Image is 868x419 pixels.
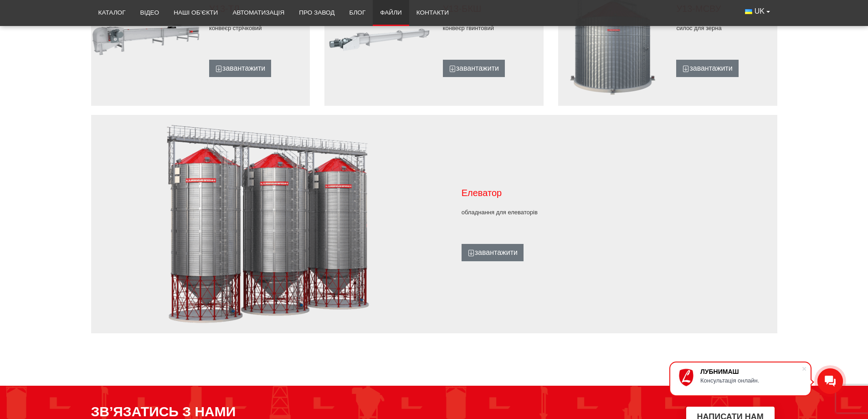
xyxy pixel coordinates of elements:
[342,3,373,23] a: Блог
[209,24,301,32] p: конвеєр стрічковий
[373,3,409,23] a: Файли
[443,24,535,32] p: конвеєр гвинтовий
[133,3,167,23] a: Відео
[409,3,456,23] a: Контакти
[462,186,750,199] p: Елеватор
[462,208,750,217] p: обладнання для елеваторів
[225,3,292,23] a: Автоматизація
[676,60,738,77] a: завантажити
[738,3,777,20] button: UK
[166,3,225,23] a: Наші об’єкти
[443,60,505,77] a: завантажити
[209,60,271,77] a: завантажити
[91,3,133,23] a: Каталог
[700,368,801,375] div: ЛУБНИМАШ
[700,377,801,384] div: Консультація онлайн.
[755,6,765,16] span: UK
[462,244,524,261] a: завантажити
[745,9,752,14] img: Українська
[292,3,342,23] a: Про завод
[676,24,768,32] p: силос для зерна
